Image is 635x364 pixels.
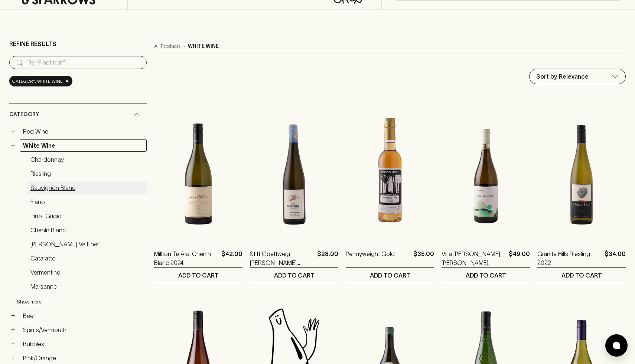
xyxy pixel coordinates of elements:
[221,249,242,267] p: $42.00
[9,340,17,348] button: +
[27,238,147,250] a: [PERSON_NAME] Veltliner
[20,125,147,138] a: Red Wine
[413,249,434,267] p: $35.00
[370,271,410,280] p: ADD TO CART
[9,142,17,149] button: −
[20,324,147,336] a: Spirits/Vermouth
[154,108,242,238] img: Millton Te Arai Chenin Blanc 2024
[27,167,147,180] a: Riesling
[274,271,315,280] p: ADD TO CART
[20,309,147,322] a: Beer
[561,271,602,280] p: ADD TO CART
[509,249,530,267] p: $49.00
[537,108,626,238] img: Granite Hills Riesling 2022
[9,354,17,362] button: +
[317,249,338,267] p: $28.00
[613,342,620,349] img: bubble-icon
[466,271,506,280] p: ADD TO CART
[65,77,69,85] span: ×
[178,271,219,280] p: ADD TO CART
[183,42,185,50] p: ›
[27,266,147,279] a: Vermentino
[346,108,434,238] img: Pennyweight Gold
[154,249,218,267] a: Millton Te Arai Chenin Blanc 2024
[20,139,147,152] a: White Wine
[250,108,338,238] img: Stift Goettweig Grüner Veltliner Messwein 2021
[530,69,625,84] div: Sort by Relevance
[442,108,530,238] img: Villa Raiano Fiano de Avellino 2022
[12,78,63,85] span: Category: white wine
[27,57,141,69] input: Try “Pinot noir”
[27,210,147,222] a: Pinot Grigio
[537,268,626,283] button: ADD TO CART
[605,249,626,267] p: $34.00
[250,268,338,283] button: ADD TO CART
[27,224,147,236] a: Chenin Blanc
[20,338,147,350] a: Bubbles
[9,312,17,319] button: +
[250,249,314,267] a: Stift Goettweig [PERSON_NAME] Veltliner Messwein 2021
[442,249,506,267] a: Villa [PERSON_NAME] [PERSON_NAME] [PERSON_NAME] 2022
[27,252,147,265] a: Cataratto
[9,128,17,135] button: +
[9,104,147,125] div: Category
[27,280,147,293] a: Marsanne
[346,268,434,283] button: ADD TO CART
[27,181,147,194] a: Sauvignon Blanc
[188,42,219,50] p: white wine
[9,39,56,48] p: Refine Results
[17,294,114,309] button: Show more
[537,249,602,267] a: Granite Hills Riesling 2022
[536,72,589,81] p: Sort by Relevance
[27,196,147,208] a: Fiano
[154,268,242,283] button: ADD TO CART
[154,42,180,50] a: All Products
[442,268,530,283] button: ADD TO CART
[346,249,395,267] a: Pennyweight Gold
[9,326,17,334] button: +
[9,110,39,119] span: Category
[27,153,147,166] a: Chardonnay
